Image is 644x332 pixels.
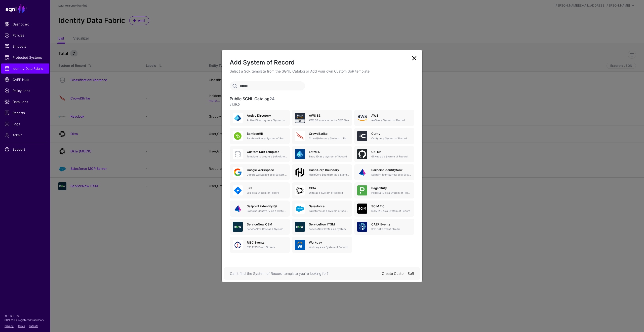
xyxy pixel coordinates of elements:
[247,209,287,213] p: Sailpoint Identity IQ as a System of Record
[292,219,352,235] a: ServiceNow ITSMServiceNow ITSM as a System of Record
[230,128,290,144] a: BambooHRBambooHR as a System of Record
[309,132,349,136] h5: CrowdStrike
[233,185,243,195] img: svg+xml;base64,PHN2ZyB3aWR0aD0iNjQiIGhlaWdodD0iNjQiIHZpZXdCb3g9IjAgMCA2NCA2NCIgZmlsbD0ibm9uZSIgeG...
[247,137,287,140] p: BambooHR as a System of Record
[269,96,275,101] span: 24
[230,271,382,276] div: Can’t find the System of Record template you’re looking for?
[230,146,290,162] a: Custom SoR TemplateTemplate to create a SoR without any entities, attributes or relationships. On...
[371,209,411,213] p: SCIM 2.0 as a System of Record
[230,69,414,74] p: Select a SoR template from the SGNL Catalog or Add your own Custom SoR template
[354,164,414,180] a: Sailpoint IdentityNowSailpoint IdentityNow as a System of Record
[371,223,411,226] h5: CAEP Events
[357,113,367,123] img: svg+xml;base64,PHN2ZyB4bWxucz0iaHR0cDovL3d3dy53My5vcmcvMjAwMC9zdmciIHhtbG5zOnhsaW5rPSJodHRwOi8vd3...
[354,201,414,217] a: SCIM 2.0SCIM 2.0 as a System of Record
[233,113,243,123] img: svg+xml;base64,PHN2ZyB3aWR0aD0iNjQiIGhlaWdodD0iNjQiIHZpZXdCb3g9IjAgMCA2NCA2NCIgZmlsbD0ibm9uZSIgeG...
[295,204,305,214] img: svg+xml;base64,PHN2ZyB3aWR0aD0iNjQiIGhlaWdodD0iNjQiIHZpZXdCb3g9IjAgMCA2NCA2NCIgZmlsbD0ibm9uZSIgeG...
[295,240,305,250] img: svg+xml;base64,PHN2ZyB3aWR0aD0iNjQiIGhlaWdodD0iNjQiIHZpZXdCb3g9IjAgMCA2NCA2NCIgZmlsbD0ibm9uZSIgeG...
[230,58,414,67] h2: Add System of Record
[230,237,290,253] a: RISC EventsSSF RISC Event Stream
[371,191,411,195] p: PagerDuty as a System of Record
[357,167,367,177] img: svg+xml;base64,PHN2ZyB3aWR0aD0iNjQiIGhlaWdodD0iNjQiIHZpZXdCb3g9IjAgMCA2NCA2NCIgZmlsbD0ibm9uZSIgeG...
[230,164,290,180] a: Google WorkspaceGoogle Workspace as a System of Record
[295,149,305,159] img: svg+xml;base64,PHN2ZyB3aWR0aD0iNjQiIGhlaWdodD0iNjQiIHZpZXdCb3g9IjAgMCA2NCA2NCIgZmlsbD0ibm9uZSIgeG...
[309,209,349,213] p: Salesforce as a System of Record
[371,155,411,158] p: GitHub as a System of Record
[247,227,287,231] p: ServiceNow CSM as a System of Record
[233,131,243,141] img: svg+xml;base64,PHN2ZyB3aWR0aD0iNjQiIGhlaWdodD0iNjQiIHZpZXdCb3g9IjAgMCA2NCA2NCIgZmlsbD0ibm9uZSIgeG...
[371,150,411,154] h5: GitHub
[292,110,352,126] a: AWS S3AWS S3 as a source for CSV Files
[233,204,243,214] img: svg+xml;base64,PHN2ZyB3aWR0aD0iNjQiIGhlaWdodD0iNjQiIHZpZXdCb3g9IjAgMCA2NCA2NCIgZmlsbD0ibm9uZSIgeG...
[309,205,349,208] h5: Salesforce
[309,241,349,244] h5: Workday
[371,114,411,117] h5: AWS
[247,118,287,122] p: Active Directory as a System of Record
[354,146,414,162] a: GitHubGitHub as a System of Record
[247,132,287,136] h5: BambooHR
[295,131,305,141] img: svg+xml;base64,PHN2ZyB3aWR0aD0iNjQiIGhlaWdodD0iNjQiIHZpZXdCb3g9IjAgMCA2NCA2NCIgZmlsbD0ibm9uZSIgeG...
[354,219,414,235] a: CAEP EventsSSF CAEP Event Stream
[230,182,290,198] a: JiraJira as a System of Record
[295,167,305,177] img: svg+xml;base64,PHN2ZyB4bWxucz0iaHR0cDovL3d3dy53My5vcmcvMjAwMC9zdmciIHdpZHRoPSIxMDBweCIgaGVpZ2h0PS...
[309,155,349,158] p: Entra ID as a System of Record
[233,167,243,177] img: svg+xml;base64,PHN2ZyB3aWR0aD0iNjQiIGhlaWdodD0iNjQiIHZpZXdCb3g9IjAgMCA2NCA2NCIgZmlsbD0ibm9uZSIgeG...
[247,155,287,158] p: Template to create a SoR without any entities, attributes or relationships. Once created, you can...
[247,245,287,249] p: SSF RISC Event Stream
[247,223,287,226] h5: ServiceNow CSM
[371,186,411,190] h5: PagerDuty
[295,113,305,123] img: svg+xml;base64,PHN2ZyB3aWR0aD0iNjQiIGhlaWdodD0iNjQiIHZpZXdCb3g9IjAgMCA2NCA2NCIgZmlsbD0ibm9uZSIgeG...
[247,168,287,172] h5: Google Workspace
[247,114,287,117] h5: Active Directory
[371,205,411,208] h5: SCIM 2.0
[292,128,352,144] a: CrowdStrikeCrowdStrike as a System of Record
[309,191,349,195] p: Okta as a System of Record
[247,150,287,154] h5: Custom SoR Template
[309,150,349,154] h5: Entra ID
[354,128,414,144] a: CurityCurity as a System of Record
[247,173,287,177] p: Google Workspace as a System of Record
[247,241,287,244] h5: RISC Events
[371,168,411,172] h5: Sailpoint IdentityNow
[309,245,349,249] p: Workday as a System of Record
[292,201,352,217] a: SalesforceSalesforce as a System of Record
[357,185,367,195] img: svg+xml;base64,PHN2ZyB3aWR0aD0iNjQiIGhlaWdodD0iNjQiIHZpZXdCb3g9IjAgMCA2NCA2NCIgZmlsbD0ibm9uZSIgeG...
[382,271,414,276] a: Create Custom SoR
[309,118,349,122] p: AWS S3 as a source for CSV Files
[309,223,349,226] h5: ServiceNow ITSM
[309,227,349,231] p: ServiceNow ITSM as a System of Record
[309,173,349,177] p: HashiCorp Boundary as a System of Record
[233,222,243,232] img: svg+xml;base64,PHN2ZyB3aWR0aD0iNjQiIGhlaWdodD0iNjQiIHZpZXdCb3g9IjAgMCA2NCA2NCIgZmlsbD0ibm9uZSIgeG...
[230,201,290,217] a: Sailpoint (IdentityIQ)Sailpoint Identity IQ as a System of Record
[354,110,414,126] a: AWSAWS as a System of Record
[371,137,411,140] p: Curity as a System of Record
[371,227,411,231] p: SSF CAEP Event Stream
[371,132,411,136] h5: Curity
[371,173,411,177] p: Sailpoint IdentityNow as a System of Record
[357,131,367,141] img: svg+xml;base64,PHN2ZyB3aWR0aD0iNjQiIGhlaWdodD0iNjQiIHZpZXdCb3g9IjAgMCA2NCA2NCIgZmlsbD0ibm9uZSIgeG...
[309,168,349,172] h5: HashiCorp Boundary
[247,191,287,195] p: Jira as a System of Record
[230,110,290,126] a: Active DirectoryActive Directory as a System of Record
[295,185,305,195] img: svg+xml;base64,PHN2ZyB3aWR0aD0iNjQiIGhlaWdodD0iNjQiIHZpZXdCb3g9IjAgMCA2NCA2NCIgZmlsbD0ibm9uZSIgeG...
[230,96,414,101] h3: Public SGNL Catalog
[233,240,243,250] img: svg+xml;base64,PHN2ZyB3aWR0aD0iNjQiIGhlaWdodD0iNjQiIHZpZXdCb3g9IjAgMCA2NCA2NCIgZmlsbD0ibm9uZSIgeG...
[357,149,367,159] img: svg+xml;base64,PHN2ZyB3aWR0aD0iNjQiIGhlaWdodD0iNjQiIHZpZXdCb3g9IjAgMCA2NCA2NCIgZmlsbD0ibm9uZSIgeG...
[357,204,367,214] img: svg+xml;base64,PHN2ZyB3aWR0aD0iNjQiIGhlaWdodD0iNjQiIHZpZXdCb3g9IjAgMCA2NCA2NCIgZmlsbD0ibm9uZSIgeG...
[357,222,367,232] img: svg+xml;base64,PHN2ZyB3aWR0aD0iNjQiIGhlaWdodD0iNjQiIHZpZXdCb3g9IjAgMCA2NCA2NCIgZmlsbD0ibm9uZSIgeG...
[247,205,287,208] h5: Sailpoint (IdentityIQ)
[292,237,352,253] a: WorkdayWorkday as a System of Record
[309,137,349,140] p: CrowdStrike as a System of Record
[309,114,349,117] h5: AWS S3
[230,103,240,106] strong: v1.19.0
[292,164,352,180] a: HashiCorp BoundaryHashiCorp Boundary as a System of Record
[230,219,290,235] a: ServiceNow CSMServiceNow CSM as a System of Record
[354,182,414,198] a: PagerDutyPagerDuty as a System of Record
[295,222,305,232] img: svg+xml;base64,PHN2ZyB3aWR0aD0iNjQiIGhlaWdodD0iNjQiIHZpZXdCb3g9IjAgMCA2NCA2NCIgZmlsbD0ibm9uZSIgeG...
[247,186,287,190] h5: Jira
[292,182,352,198] a: OktaOkta as a System of Record
[371,118,411,122] p: AWS as a System of Record
[292,146,352,162] a: Entra IDEntra ID as a System of Record
[309,186,349,190] h5: Okta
